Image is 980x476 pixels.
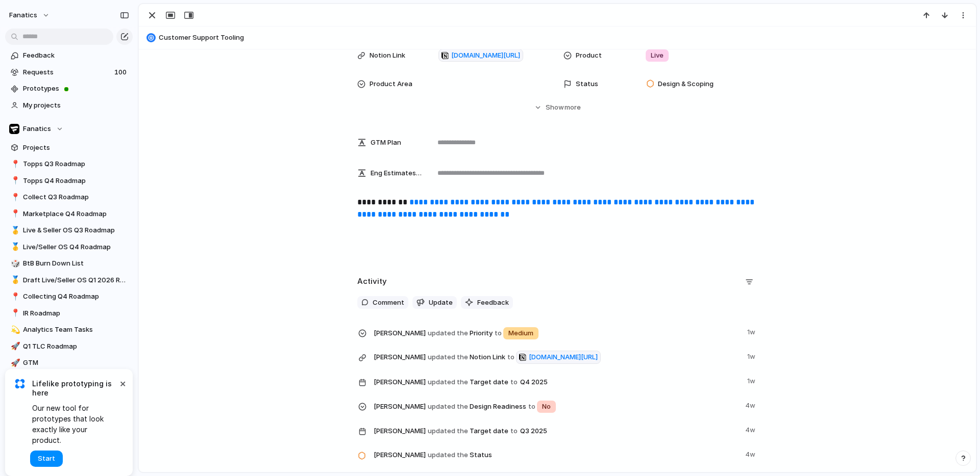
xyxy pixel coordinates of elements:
span: to [510,426,518,436]
span: Start [38,454,55,464]
a: 📍Topps Q4 Roadmap [5,173,133,189]
a: 📍IR Roadmap [5,306,133,321]
span: 4w [745,399,757,411]
span: IR Roadmap [23,308,129,319]
a: 🥇Draft Live/Seller OS Q1 2026 Roadmap [5,273,133,288]
div: 📍 [11,208,18,220]
span: Q1 TLC Roadmap [23,341,129,352]
button: 📍 [9,308,19,319]
a: 🥇Live & Seller OS Q3 Roadmap [5,223,133,238]
span: updated the [428,377,468,387]
a: 🥇Live/Seller OS Q4 Roadmap [5,240,133,255]
div: 📍 [11,291,18,303]
a: 🎲BtB Burn Down List [5,256,133,271]
span: Collect Q3 Roadmap [23,192,129,202]
span: Prototypes [23,84,129,94]
span: Lifelike prototyping is here [32,379,117,398]
span: Product [576,50,602,61]
span: [DOMAIN_NAME][URL] [529,352,598,362]
button: Showmore [357,98,757,117]
span: [PERSON_NAME] [374,328,426,338]
span: Design & Scoping [658,79,714,89]
h2: Activity [357,276,387,287]
button: 🥇 [9,242,19,252]
button: Fanatics [5,121,133,137]
span: Medium [508,328,533,338]
span: Show [546,102,564,113]
span: 4w [745,447,757,460]
span: Q4 2025 [518,376,550,388]
span: Analytics Team Tasks [23,325,129,335]
button: Feedback [461,296,513,309]
a: 🚀GTM [5,355,133,371]
button: 📍 [9,176,19,186]
div: 📍 [11,158,18,170]
span: updated the [428,426,468,436]
div: 🥇 [11,241,18,253]
span: Topps Q3 Roadmap [23,159,129,169]
div: 📍Topps Q3 Roadmap [5,156,133,172]
span: Q3 2025 [518,425,550,437]
div: 🥇 [11,225,18,236]
span: Requests [23,67,111,77]
span: Design Readiness [374,399,739,414]
span: to [528,402,535,412]
span: Our new tool for prototypes that look exactly like your product. [32,403,117,445]
a: 📍Collecting Q4 Roadmap [5,289,133,304]
div: 🥇 [11,274,18,286]
span: [PERSON_NAME] [374,450,426,460]
span: 4w [745,423,757,435]
button: 📍 [9,209,19,219]
span: Topps Q4 Roadmap [23,176,129,186]
a: 📍Collect Q3 Roadmap [5,190,133,205]
span: Live [651,50,664,61]
span: Notion Link [370,50,405,61]
span: Marketplace Q4 Roadmap [23,209,129,219]
button: Start [30,451,63,467]
button: 🥇 [9,225,19,235]
span: GTM [23,358,129,368]
span: My projects [23,100,129,111]
button: 🎲 [9,258,19,269]
span: Priority [374,325,741,340]
a: Prototypes [5,81,133,96]
div: 🚀 [11,340,18,352]
button: 🚀 [9,358,19,368]
span: [PERSON_NAME] [374,426,426,436]
span: to [495,328,502,338]
a: My projects [5,98,133,113]
span: Feedback [23,50,129,61]
a: [DOMAIN_NAME][URL] [438,49,523,62]
button: 📍 [9,159,19,169]
span: 1w [747,350,757,362]
button: Comment [357,296,408,309]
button: Update [412,296,457,309]
button: 🚀 [9,341,19,352]
span: [PERSON_NAME] [374,377,426,387]
span: updated the [428,402,468,412]
span: No [542,402,551,412]
span: to [510,377,518,387]
span: Eng Estimates (B/iOs/A/W) in Cycles [371,168,423,178]
span: Live/Seller OS Q4 Roadmap [23,242,129,252]
a: 💫Analytics Team Tasks [5,322,133,337]
span: updated the [428,328,468,338]
span: fanatics [9,10,37,20]
div: 📍 [11,307,18,319]
a: Feedback [5,48,133,63]
a: Requests100 [5,65,133,80]
span: Product Area [370,79,412,89]
button: 📍 [9,192,19,202]
div: 🚀Q1 TLC Roadmap [5,339,133,354]
div: 🏥Problem Areas [5,372,133,387]
span: more [565,102,581,113]
span: Status [374,447,739,462]
span: GTM Plan [371,138,401,148]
